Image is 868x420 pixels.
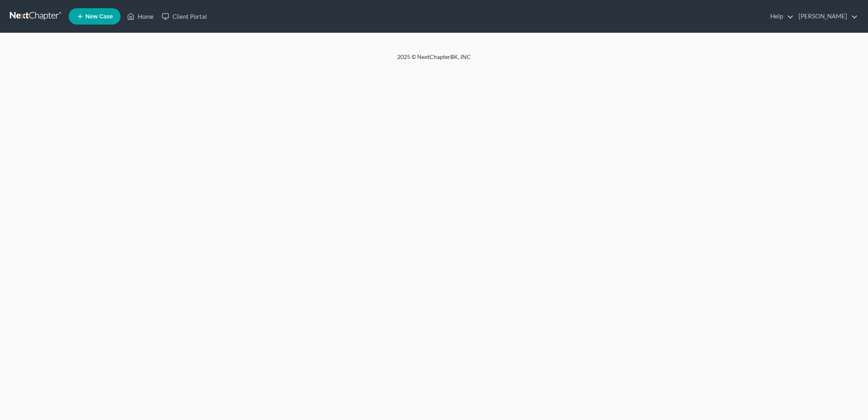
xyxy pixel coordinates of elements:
[158,9,211,24] a: Client Portal
[794,9,858,24] a: [PERSON_NAME]
[766,9,794,24] a: Help
[69,8,121,25] new-legal-case-button: New Case
[201,53,667,68] div: 2025 © NextChapterBK, INC
[123,9,158,24] a: Home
